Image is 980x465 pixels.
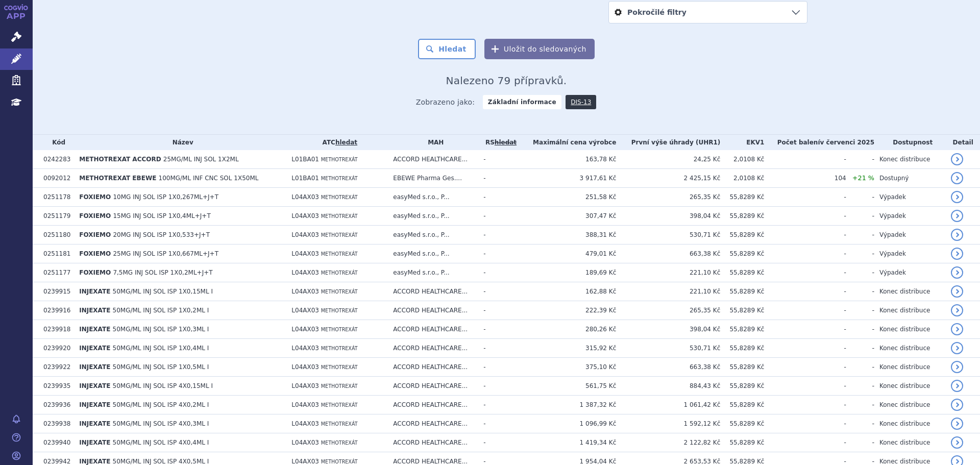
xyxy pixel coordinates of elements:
td: - [764,263,846,282]
td: - [478,358,519,377]
td: 388,31 Kč [519,226,616,244]
td: 221,10 Kč [616,282,720,301]
td: 55,8289 Kč [720,433,764,452]
span: INJEXATE [79,382,110,389]
td: Konec distribuce [874,150,946,169]
td: 561,75 Kč [519,377,616,396]
td: 0239936 [38,396,74,414]
td: 265,35 Kč [616,301,720,320]
th: První výše úhrady (UHR1) [616,135,720,150]
td: 0239940 [38,433,74,452]
span: METHOTREXÁT [321,421,358,427]
td: - [846,433,874,452]
span: METHOTREXÁT [321,251,358,257]
del: hledat [495,139,517,146]
span: L04AX03 [291,439,319,446]
td: - [764,301,846,320]
th: Detail [946,135,980,150]
span: 50MG/ML INJ SOL ISP 4X0,3ML I [113,420,209,427]
td: - [764,244,846,263]
td: 2,0108 Kč [720,169,764,188]
td: 55,8289 Kč [720,339,764,358]
button: Hledat [418,39,476,59]
a: vyhledávání neobsahuje žádnou platnou referenční skupinu [495,139,517,146]
td: EBEWE Pharma Ges.... [388,169,478,188]
a: detail [951,380,963,392]
span: METHOTREXÁT [321,270,358,276]
span: L04AX03 [291,250,319,257]
span: L04AX03 [291,326,319,333]
td: 280,26 Kč [519,320,616,339]
td: - [846,188,874,207]
td: 2 122,82 Kč [616,433,720,452]
td: - [846,396,874,414]
span: 50MG/ML INJ SOL ISP 1X0,4ML I [113,345,209,352]
span: 50MG/ML INJ SOL ISP 4X0,4ML I [113,439,209,446]
span: 20MG INJ SOL ISP 1X0,533+J+T [113,231,210,238]
span: INJEXATE [79,439,110,446]
td: 55,8289 Kč [720,414,764,433]
td: 398,04 Kč [616,320,720,339]
a: detail [951,436,963,449]
td: - [478,226,519,244]
td: 307,47 Kč [519,207,616,226]
td: 55,8289 Kč [720,301,764,320]
span: METHOTREXÁT [321,289,358,295]
td: Konec distribuce [874,433,946,452]
span: FOXIEMO [79,250,111,257]
th: Dostupnost [874,135,946,150]
span: L01BA01 [291,175,319,182]
td: 55,8289 Kč [720,263,764,282]
td: Konec distribuce [874,301,946,320]
a: detail [951,248,963,260]
a: detail [951,229,963,241]
span: METHOTREXÁT [321,440,358,446]
td: 55,8289 Kč [720,207,764,226]
td: 1 592,12 Kč [616,414,720,433]
td: - [764,226,846,244]
td: 0239938 [38,414,74,433]
td: - [846,207,874,226]
a: detail [951,304,963,316]
td: 0242283 [38,150,74,169]
td: 55,8289 Kč [720,358,764,377]
td: 0092012 [38,169,74,188]
td: - [478,339,519,358]
a: detail [951,342,963,354]
span: 50MG/ML INJ SOL ISP 1X0,15ML I [113,288,213,295]
td: 0251177 [38,263,74,282]
td: 0239916 [38,301,74,320]
td: 0239920 [38,339,74,358]
td: 55,8289 Kč [720,282,764,301]
td: - [764,339,846,358]
span: Zobrazeno jako: [416,95,475,109]
span: INJEXATE [79,288,110,295]
td: - [478,263,519,282]
span: INJEXATE [79,326,110,333]
a: detail [951,323,963,335]
span: L04AX03 [291,193,319,201]
th: Maximální cena výrobce [519,135,616,150]
th: Počet balení [764,135,874,150]
span: METHOTREXÁT [321,194,358,200]
td: easyMed s.r.o., P... [388,188,478,207]
td: easyMed s.r.o., P... [388,263,478,282]
span: INJEXATE [79,458,110,465]
td: Dostupný [874,169,946,188]
a: detail [951,266,963,279]
a: DIS-13 [566,95,596,109]
td: - [764,207,846,226]
a: detail [951,153,963,165]
span: 15MG INJ SOL ISP 1X0,4ML+J+T [113,212,210,219]
span: METHOTREXÁT [321,364,358,370]
td: 1 387,32 Kč [519,396,616,414]
span: L04AX03 [291,420,319,427]
span: METHOTREXÁT [321,346,358,351]
td: Konec distribuce [874,282,946,301]
td: ACCORD HEALTHCARE... [388,320,478,339]
td: 0239935 [38,377,74,396]
span: L04AX03 [291,458,319,465]
span: 50MG/ML INJ SOL ISP 4X0,5ML I [113,458,209,465]
span: L04AX03 [291,363,319,371]
td: 163,78 Kč [519,150,616,169]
